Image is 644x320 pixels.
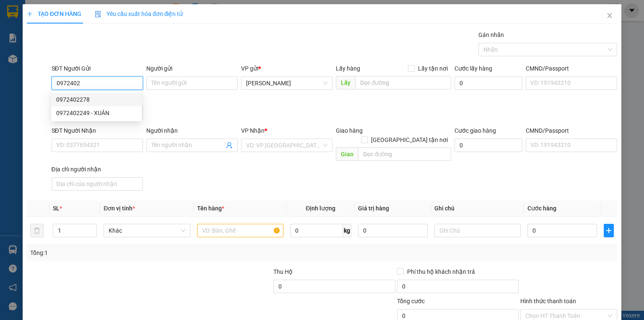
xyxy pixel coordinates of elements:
img: icon [95,11,101,18]
span: Cước hàng [527,205,556,212]
label: Hình thức thanh toán [520,298,576,304]
button: plus [604,224,614,237]
input: Cước lấy hàng [454,76,522,90]
span: close [606,12,613,19]
label: Gán nhãn [478,31,504,38]
div: CMND/Passport [526,64,617,73]
span: Tổng cước [397,298,425,304]
strong: 0901 933 179 [54,41,95,49]
input: Cước giao hàng [454,139,522,152]
strong: 0901 900 568 [54,24,122,39]
span: Giao hàng [336,127,363,134]
span: Thu Hộ [273,268,293,275]
th: Ghi chú [431,200,524,217]
div: 0972402249 - XUÂN [51,106,142,120]
span: Khác [109,224,185,237]
div: CMND/Passport [526,126,617,135]
input: Dọc đường [358,147,451,161]
span: user-add [226,142,233,149]
div: Người nhận [146,126,238,135]
input: VD: Bàn, Ghế [197,224,283,237]
span: Định lượng [306,205,335,212]
strong: [PERSON_NAME]: [54,24,106,31]
label: Cước lấy hàng [454,65,492,72]
div: Tổng: 1 [30,248,249,257]
div: VP gửi [241,64,332,73]
span: Giao [336,147,358,161]
span: plus [604,227,613,234]
strong: 0931 600 979 [5,24,46,39]
span: Lấy hàng [336,65,360,72]
input: Dọc đường [355,76,451,89]
button: Close [598,4,621,28]
div: Địa chỉ người nhận [52,165,143,174]
input: Ghi Chú [434,224,521,237]
span: Phí thu hộ khách nhận trả [404,267,478,276]
span: plus [27,11,33,17]
strong: 0901 936 968 [5,41,47,49]
span: Đơn vị tính [104,205,135,212]
span: Lê Đại Hành [246,77,327,89]
span: VP GỬI: [5,52,42,64]
div: 0972402249 - XUÂN [56,108,137,118]
span: Lấy [336,76,355,89]
div: 0972402278 [56,95,137,104]
span: [GEOGRAPHIC_DATA] tận nơi [368,135,451,144]
div: SĐT Người Nhận [52,126,143,135]
span: Lấy tận nơi [415,64,451,73]
div: SĐT Người Gửi [52,64,143,73]
input: Địa chỉ của người nhận [52,177,143,191]
span: kg [343,224,351,237]
span: Giá trị hàng [358,205,389,212]
span: ĐỨC ĐẠT GIA LAI [23,8,104,20]
button: delete [30,224,44,237]
div: Người gửi [146,64,238,73]
span: Tên hàng [197,205,224,212]
label: Cước giao hàng [454,127,496,134]
span: Yêu cầu xuất hóa đơn điện tử [95,10,183,17]
strong: Sài Gòn: [5,24,31,31]
span: TẠO ĐƠN HÀNG [27,10,81,17]
span: SL [53,205,60,212]
input: 0 [358,224,428,237]
span: VP Nhận [241,127,265,134]
div: 0972402278 [51,93,142,106]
